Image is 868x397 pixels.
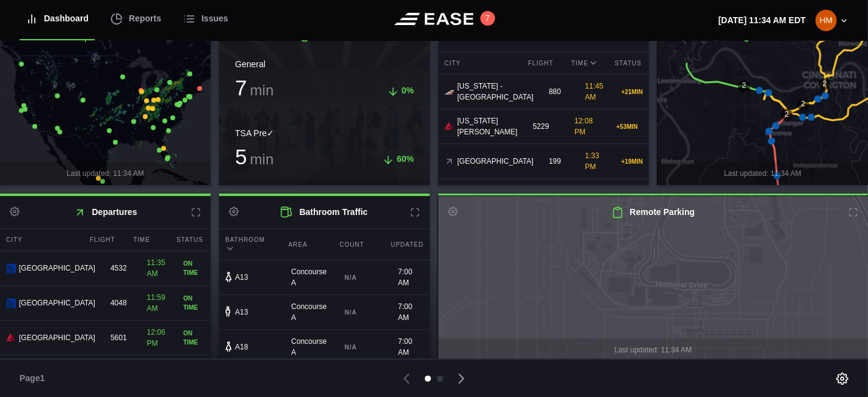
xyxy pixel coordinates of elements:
div: 4532 [104,257,138,280]
span: Concourse A [291,302,327,322]
span: [GEOGRAPHIC_DATA] [19,263,95,274]
div: 5229 [527,115,565,138]
div: Area [282,234,330,255]
div: 2 [781,109,793,121]
h3: 5 [235,146,273,167]
div: A13 [235,307,276,318]
div: Flight [84,229,124,250]
div: Last updated: 11:34 AM [657,162,868,185]
div: 2 [819,78,831,90]
div: 2 [738,80,750,92]
div: + 19 MIN [621,157,643,166]
div: Time [565,53,606,74]
div: 880 [543,80,576,103]
div: TSA Pre✓ [235,127,414,140]
div: Count [333,234,382,255]
div: 5257 [543,184,576,208]
b: N/A [345,273,383,282]
span: 60% [397,154,414,164]
span: 11:45 AM [585,82,603,101]
span: Concourse A [291,268,327,287]
span: [GEOGRAPHIC_DATA] [457,156,533,167]
div: + 21 MIN [621,87,643,97]
div: 5601 [104,326,138,349]
div: ON TIME [183,329,204,347]
h2: Bathroom Traffic [219,196,430,228]
span: min [250,151,274,167]
div: ON TIME [183,259,204,277]
button: 7 [480,11,495,26]
div: 7:00 AM [392,260,430,294]
h2: Remote Parking [438,196,868,228]
span: [GEOGRAPHIC_DATA] [19,332,95,343]
span: 1:33 PM [585,151,599,171]
div: Last updated: 11:34 AM [219,180,430,203]
div: A18 [235,341,276,352]
span: 11:59 AM [147,293,165,313]
span: Page 1 [20,372,50,385]
span: [US_STATE] - [GEOGRAPHIC_DATA] [457,81,533,103]
span: [GEOGRAPHIC_DATA] [19,297,95,308]
div: General [235,58,414,71]
span: 12:06 PM [147,328,165,348]
div: Flight [522,53,562,74]
div: Last updated: 11:34 AM [438,338,868,362]
div: Time [127,229,167,250]
img: 50cc926a4e0c9dfb253c27eab779f8ce [816,10,837,31]
div: 7:00 AM [392,330,430,364]
div: Status [170,229,211,250]
div: ON TIME [183,294,204,312]
h3: 7 [235,77,273,98]
div: Bathroom [219,229,279,260]
div: 2 [797,98,809,111]
div: City [438,53,519,74]
div: Status [609,53,649,74]
div: 4048 [104,291,138,315]
p: [DATE] 11:34 AM EDT [718,14,806,27]
span: Concourse A [291,337,327,357]
b: N/A [345,343,383,352]
span: min [250,82,274,98]
span: 12:08 PM [574,117,593,136]
span: 11:35 AM [147,258,165,278]
b: N/A [345,308,383,317]
div: + 53 MIN [617,122,643,131]
div: 7:00 AM [392,295,430,329]
span: 0% [402,86,414,95]
span: [US_STATE][PERSON_NAME] [457,115,518,137]
div: 199 [543,150,576,173]
div: A13 [235,272,276,283]
div: Updated [385,234,430,255]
